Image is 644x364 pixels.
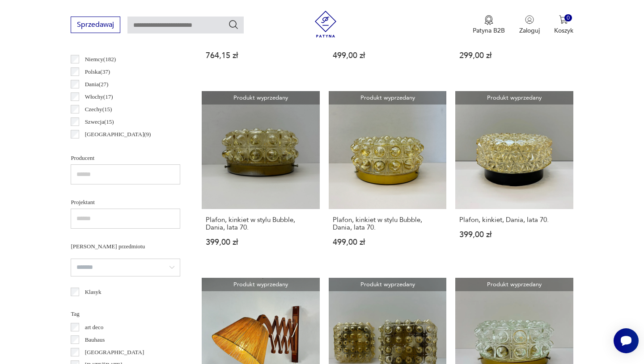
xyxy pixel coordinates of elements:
[459,216,569,224] h3: Plafon, kinkiet, Dania, lata 70.
[85,322,104,332] p: art deco
[519,26,540,35] p: Zaloguj
[473,15,505,35] button: Patyna B2B
[85,335,105,345] p: Bauhaus
[519,15,540,35] button: Zaloguj
[228,19,239,30] button: Szukaj
[455,91,573,263] a: Produkt wyprzedanyPlafon, kinkiet, Dania, lata 70.Plafon, kinkiet, Dania, lata 70.399,00 zł
[206,238,315,246] p: 399,00 zł
[484,15,493,25] img: Ikona medalu
[71,22,120,29] a: Sprzedawaj
[85,130,151,139] p: [GEOGRAPHIC_DATA] ( 9 )
[85,79,109,89] p: Dania ( 27 )
[206,52,315,59] p: 764,15 zł
[312,11,339,38] img: Patyna - sklep z meblami i dekoracjami vintage
[559,15,568,24] img: Ikona koszyka
[71,197,180,207] p: Projektant
[85,347,144,357] p: [GEOGRAPHIC_DATA]
[333,216,442,231] h3: Plafon, kinkiet w stylu Bubble, Dania, lata 70.
[71,153,180,163] p: Producent
[333,238,442,246] p: 499,00 zł
[71,17,120,33] button: Sprzedawaj
[85,142,151,152] p: [GEOGRAPHIC_DATA] ( 6 )
[564,14,572,22] div: 0
[85,117,114,127] p: Szwecja ( 15 )
[525,15,534,24] img: Ikonka użytkownika
[85,67,110,77] p: Polska ( 37 )
[85,54,116,64] p: Niemcy ( 182 )
[554,26,573,35] p: Koszyk
[333,52,442,59] p: 499,00 zł
[614,328,639,353] iframe: Smartsupp widget button
[85,105,112,114] p: Czechy ( 15 )
[473,26,505,35] p: Patyna B2B
[202,91,319,263] a: Produkt wyprzedanyPlafon, kinkiet w stylu Bubble, Dania, lata 70.Plafon, kinkiet w stylu Bubble, ...
[459,231,569,238] p: 399,00 zł
[85,92,113,102] p: Włochy ( 17 )
[554,15,573,35] button: 0Koszyk
[459,52,569,59] p: 299,00 zł
[85,287,102,297] p: Klasyk
[329,91,446,263] a: Produkt wyprzedanyPlafon, kinkiet w stylu Bubble, Dania, lata 70.Plafon, kinkiet w stylu Bubble, ...
[71,309,180,319] p: Tag
[71,242,180,251] p: [PERSON_NAME] przedmiotu
[473,15,505,35] a: Ikona medaluPatyna B2B
[206,216,315,231] h3: Plafon, kinkiet w stylu Bubble, Dania, lata 70.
